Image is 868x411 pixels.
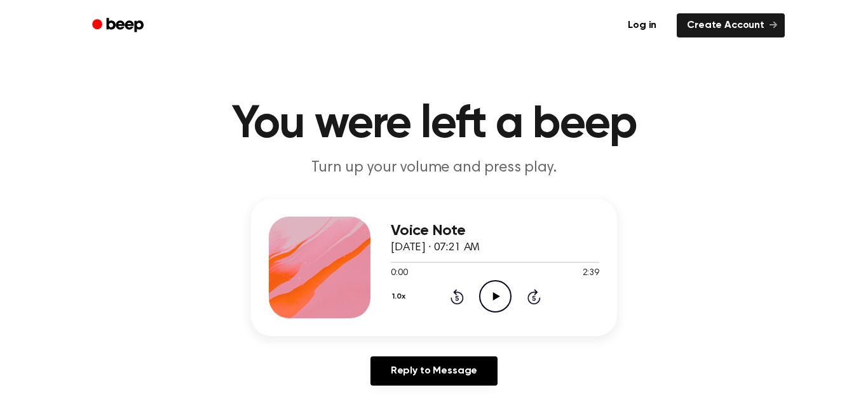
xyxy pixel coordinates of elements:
[391,222,599,239] h3: Voice Note
[391,242,480,253] span: [DATE] · 07:21 AM
[370,356,498,386] a: Reply to Message
[190,158,678,179] p: Turn up your volume and press play.
[83,13,155,38] a: Beep
[109,102,759,147] h1: You were left a beep
[615,11,669,40] a: Log in
[677,13,785,37] a: Create Account
[391,267,407,280] span: 0:00
[391,286,410,307] button: 1.0x
[583,267,599,280] span: 2:39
